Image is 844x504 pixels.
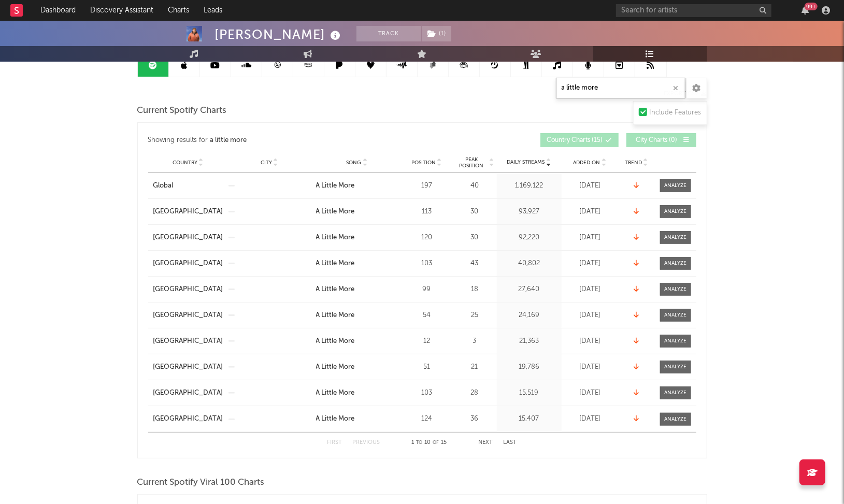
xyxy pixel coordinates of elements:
div: [PERSON_NAME] [215,26,344,43]
div: 28 [455,388,494,398]
div: 92,220 [499,233,559,243]
div: 15,407 [499,414,559,424]
a: [GEOGRAPHIC_DATA] [153,336,223,347]
div: 113 [404,207,450,217]
button: 99+ [802,6,809,15]
div: 40,802 [499,258,559,269]
div: [DATE] [564,414,616,424]
div: [DATE] [564,233,616,243]
a: A Little More [316,284,398,295]
div: 99 [404,284,450,295]
div: 19,786 [499,362,559,372]
a: [GEOGRAPHIC_DATA] [153,207,223,217]
div: 99 + [805,3,818,10]
div: [GEOGRAPHIC_DATA] [153,310,223,321]
a: A Little More [316,310,398,321]
div: 103 [404,258,450,269]
span: Country [173,160,197,166]
div: 25 [455,310,494,321]
a: A Little More [316,336,398,347]
div: 120 [404,233,450,243]
a: [GEOGRAPHIC_DATA] [153,388,223,398]
a: A Little More [316,207,398,217]
div: 36 [455,414,494,424]
a: [GEOGRAPHIC_DATA] [153,258,223,269]
a: Global [153,181,223,191]
div: A Little More [316,258,355,269]
a: A Little More [316,233,398,243]
div: 40 [455,181,494,191]
button: City Charts(0) [626,133,696,147]
span: Song [347,160,362,166]
span: to [417,440,423,445]
div: Include Features [650,107,702,119]
div: [DATE] [564,336,616,347]
div: [DATE] [564,207,616,217]
span: Trend [625,160,642,166]
div: A Little More [316,181,355,191]
a: [GEOGRAPHIC_DATA] [153,284,223,295]
span: Country Charts ( 15 ) [547,137,603,143]
div: A Little More [316,362,355,372]
a: A Little More [316,258,398,269]
div: A Little More [316,233,355,243]
a: A Little More [316,362,398,372]
div: 27,640 [499,284,559,295]
div: 1 10 15 [401,437,458,449]
input: Search Playlists/Charts [556,78,685,98]
div: 51 [404,362,450,372]
div: [DATE] [564,284,616,295]
div: 21,363 [499,336,559,347]
div: 24,169 [499,310,559,321]
button: Country Charts(15) [540,133,619,147]
div: [DATE] [564,258,616,269]
a: A Little More [316,181,398,191]
div: A Little More [316,388,355,398]
span: Current Spotify Viral 100 Charts [137,477,265,489]
div: 21 [455,362,494,372]
span: Current Spotify Charts [137,105,227,117]
span: City [261,160,272,166]
div: 12 [404,336,450,347]
div: A Little More [316,207,355,217]
span: ( 1 ) [421,26,452,41]
div: A Little More [316,310,355,321]
a: [GEOGRAPHIC_DATA] [153,362,223,372]
span: Peak Position [455,156,488,169]
span: Position [411,160,436,166]
div: A Little More [316,414,355,424]
button: Track [356,26,421,41]
a: [GEOGRAPHIC_DATA] [153,414,223,424]
div: 1,169,122 [499,181,559,191]
a: A Little More [316,388,398,398]
a: [GEOGRAPHIC_DATA] [153,233,223,243]
a: A Little More [316,414,398,424]
div: 30 [455,233,494,243]
button: First [327,440,342,445]
div: Showing results for [148,133,422,147]
div: [DATE] [564,362,616,372]
span: of [433,440,439,445]
div: Global [153,181,174,191]
div: a little more [210,134,247,147]
span: City Charts ( 0 ) [633,137,681,143]
div: A Little More [316,336,355,347]
button: (1) [422,26,451,41]
div: 103 [404,388,450,398]
div: A Little More [316,284,355,295]
div: 54 [404,310,450,321]
div: 30 [455,207,494,217]
button: Previous [353,440,380,445]
div: 15,519 [499,388,559,398]
div: 18 [455,284,494,295]
button: Next [479,440,493,445]
div: 3 [455,336,494,347]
